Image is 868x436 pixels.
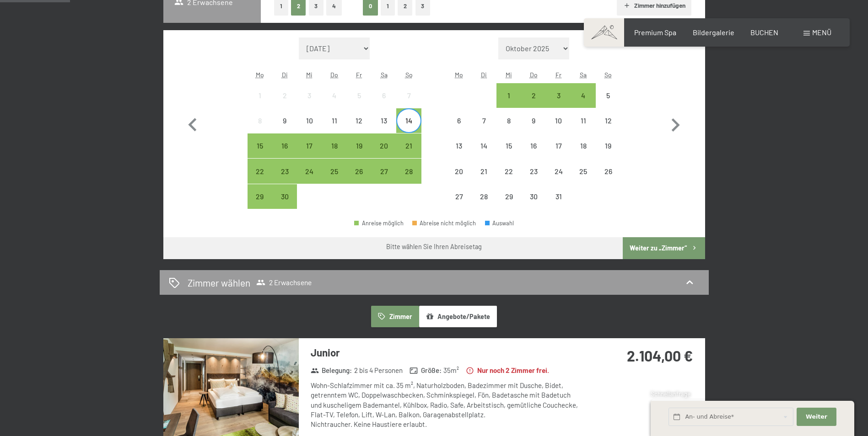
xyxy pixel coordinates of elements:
span: Menü [812,28,831,37]
div: Abreise nicht möglich [521,108,546,133]
div: 11 [572,117,595,140]
div: 18 [572,142,595,165]
button: Nächster Monat [662,37,689,209]
abbr: Mittwoch [306,71,313,79]
div: 2 [273,92,296,115]
div: 12 [348,117,371,140]
span: BUCHEN [750,28,778,37]
div: Abreise möglich [347,133,372,158]
div: Abreise nicht möglich [322,83,347,108]
div: Abreise nicht möglich [571,159,596,183]
div: Abreise nicht möglich [496,108,521,133]
div: 19 [597,142,620,165]
div: Thu Oct 30 2025 [521,184,546,209]
div: Sat Sep 27 2025 [372,159,396,183]
div: 16 [273,142,296,165]
div: Thu Sep 25 2025 [322,159,347,183]
div: 3 [298,92,321,115]
div: 14 [473,142,496,165]
div: Tue Oct 07 2025 [472,108,496,133]
abbr: Donnerstag [330,71,338,79]
div: Sun Oct 26 2025 [596,159,620,183]
div: Sun Sep 28 2025 [396,159,421,183]
div: Mon Sep 08 2025 [248,108,272,133]
div: Abreise nicht möglich [372,83,396,108]
div: 30 [273,193,296,216]
div: Sun Sep 14 2025 [396,108,421,133]
div: Sun Oct 19 2025 [596,133,620,158]
div: 29 [248,193,271,216]
div: 16 [522,142,545,165]
div: Abreise möglich [272,184,297,209]
div: 29 [497,193,520,216]
div: Abreise nicht möglich [596,159,620,183]
div: 12 [597,117,620,140]
div: 17 [298,142,321,165]
div: Abreise möglich [546,83,571,108]
div: Tue Oct 21 2025 [472,159,496,183]
abbr: Montag [256,71,264,79]
span: Schnellanfrage [651,390,690,398]
div: Abreise nicht möglich [248,108,272,133]
div: 11 [323,117,346,140]
div: Abreise möglich [272,133,297,158]
div: Abreise nicht möglich [272,83,297,108]
div: Abreise nicht möglich [297,108,322,133]
div: 28 [397,168,420,191]
strong: Belegung : [311,366,352,375]
div: 27 [447,193,470,216]
abbr: Mittwoch [506,71,512,79]
strong: 2.104,00 € [627,347,693,364]
div: Fri Sep 05 2025 [347,83,372,108]
div: 3 [547,92,570,115]
div: 15 [248,142,271,165]
div: Abreise möglich [496,83,521,108]
div: Abreise möglich [521,83,546,108]
div: Abreise möglich [396,133,421,158]
div: Abreise möglich [396,108,421,133]
h2: Zimmer wählen [188,276,250,289]
div: Abreise nicht möglich [472,108,496,133]
div: Abreise möglich [248,184,272,209]
div: Wed Oct 29 2025 [496,184,521,209]
div: Fri Oct 10 2025 [546,108,571,133]
h3: Junior [311,346,583,360]
div: 10 [547,117,570,140]
div: Abreise möglich [248,159,272,183]
div: 6 [447,117,470,140]
div: Abreise möglich [272,159,297,183]
div: Abreise möglich [372,159,396,183]
div: Abreise nicht möglich [546,184,571,209]
div: Fri Oct 24 2025 [546,159,571,183]
div: Sun Sep 07 2025 [396,83,421,108]
div: 21 [473,168,496,191]
div: Abreise nicht möglich [396,83,421,108]
span: 35 m² [443,366,459,375]
div: Abreise nicht möglich [496,184,521,209]
div: 1 [248,92,271,115]
div: Abreise möglich [297,159,322,183]
div: 21 [397,142,420,165]
div: 4 [323,92,346,115]
div: Auswahl [485,220,514,226]
div: 22 [497,168,520,191]
div: 7 [397,92,420,115]
div: Abreise nicht möglich [472,133,496,158]
div: Sat Sep 13 2025 [372,108,396,133]
abbr: Freitag [555,71,561,79]
div: Tue Sep 16 2025 [272,133,297,158]
div: 30 [522,193,545,216]
div: 25 [572,168,595,191]
div: Abreise nicht möglich [472,184,496,209]
div: Abreise nicht möglich [521,133,546,158]
div: 13 [447,142,470,165]
div: 13 [372,117,395,140]
a: Bildergalerie [693,28,734,37]
div: 27 [372,168,395,191]
abbr: Montag [455,71,463,79]
div: Wed Oct 01 2025 [496,83,521,108]
div: Mon Sep 22 2025 [248,159,272,183]
strong: Größe : [410,366,442,375]
div: 2 [522,92,545,115]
